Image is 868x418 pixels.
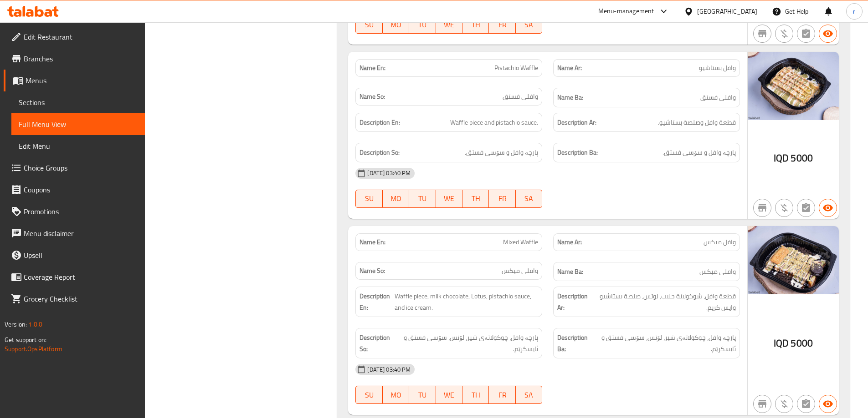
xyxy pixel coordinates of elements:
[4,222,145,244] a: Menu disclaimer
[5,318,27,330] span: Version:
[557,332,593,354] strong: Description Ba:
[383,386,409,404] button: MO
[516,386,542,404] button: SA
[797,25,815,43] button: Not has choices
[663,147,736,158] span: پارچە وافل و سۆسی فستق.
[364,169,414,177] span: [DATE] 03:40 PM
[704,237,736,247] span: وافل ميكس
[413,388,432,402] span: TU
[383,15,409,34] button: MO
[450,117,538,128] span: Waffle piece and pistachio sauce.
[360,18,379,31] span: SU
[503,237,538,247] span: Mixed Waffle
[819,199,837,217] button: Available
[791,334,813,352] span: 5000
[593,291,736,313] span: قطعة وافل، شوكولاتة حليب، لوتس، صلصة بستاشيو وايس كريم.
[409,190,436,208] button: TU
[493,388,512,402] span: FR
[519,18,539,31] span: SA
[797,199,815,217] button: Not has choices
[360,332,395,354] strong: Description So:
[11,135,145,157] a: Edit Menu
[24,162,138,173] span: Choice Groups
[516,190,542,208] button: SA
[519,192,539,205] span: SA
[753,25,771,43] button: Not branch specific item
[11,113,145,135] a: Full Menu View
[395,291,538,313] span: Waffle piece, milk chocolate, Lotus, pistachio sauce, and ice cream.
[4,288,145,310] a: Grocery Checklist
[853,6,855,16] span: r
[557,237,582,247] strong: Name Ar:
[819,395,837,413] button: Available
[28,318,42,330] span: 1.0.0
[4,266,145,288] a: Coverage Report
[489,386,515,404] button: FR
[24,293,138,304] span: Grocery Checklist
[360,63,385,73] strong: Name En:
[557,92,583,103] strong: Name Ba:
[775,395,793,413] button: Purchased item
[386,192,406,205] span: MO
[440,388,459,402] span: WE
[699,266,736,277] span: وافلی میکس
[397,332,538,354] span: پارچە وافل، چوکولاتەی شیر، لۆتس، سۆسی فستق و ئایسکرێم.
[360,388,379,402] span: SU
[819,25,837,43] button: Available
[519,388,539,402] span: SA
[462,15,489,34] button: TH
[503,92,538,101] span: وافلی فستق
[409,386,436,404] button: TU
[466,192,485,205] span: TH
[436,190,462,208] button: WE
[11,91,145,113] a: Sections
[413,192,432,205] span: TU
[700,92,736,103] span: وافلی فستق
[360,291,393,313] strong: Description En:
[748,52,839,120] img: Al_hulwuh_ice_cream____%D9%88%D8%A7638929432183717972.jpg
[24,272,138,282] span: Coverage Report
[516,15,542,34] button: SA
[557,117,596,128] strong: Description Ar:
[748,226,839,294] img: Al_hulwuh_ice_cream____%D9%88%D8%A7638929432228972559.jpg
[360,92,385,101] strong: Name So:
[19,141,138,151] span: Edit Menu
[489,15,515,34] button: FR
[4,244,145,266] a: Upsell
[791,149,813,167] span: 5000
[360,147,400,158] strong: Description So:
[557,63,582,73] strong: Name Ar:
[24,31,138,42] span: Edit Restaurant
[386,388,406,402] span: MO
[5,334,46,346] span: Get support on:
[4,26,145,48] a: Edit Restaurant
[557,266,583,277] strong: Name Ba:
[502,266,538,276] span: وافلی میکس
[4,48,145,70] a: Branches
[360,192,379,205] span: SU
[409,15,436,34] button: TU
[4,157,145,179] a: Choice Groups
[26,75,138,86] span: Menus
[360,117,400,128] strong: Description En:
[697,6,757,16] div: [GEOGRAPHIC_DATA]
[4,179,145,201] a: Coupons
[24,206,138,217] span: Promotions
[383,190,409,208] button: MO
[436,15,462,34] button: WE
[699,63,736,73] span: وافل بستاشيو
[775,199,793,217] button: Purchased item
[775,25,793,43] button: Purchased item
[413,18,432,31] span: TU
[436,386,462,404] button: WE
[557,291,591,313] strong: Description Ar:
[355,190,382,208] button: SU
[598,6,654,17] div: Menu-management
[386,18,406,31] span: MO
[557,147,598,158] strong: Description Ba:
[4,201,145,222] a: Promotions
[355,386,382,404] button: SU
[19,119,138,130] span: Full Menu View
[364,365,414,374] span: [DATE] 03:40 PM
[360,237,385,247] strong: Name En:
